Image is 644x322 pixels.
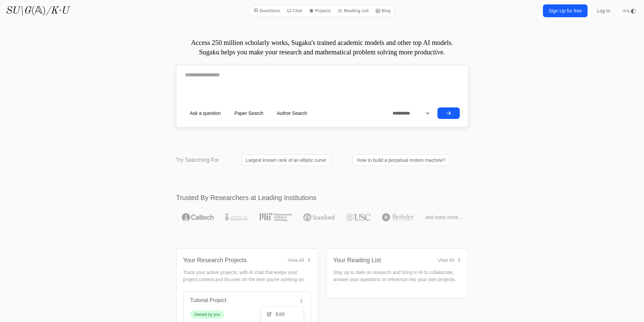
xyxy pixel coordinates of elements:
[5,6,31,16] i: SU\G
[260,213,292,221] img: MIT
[333,255,381,265] div: Your Reading List
[176,38,468,57] p: Access 250 million scholarly works, Sugaku's trained academic models and other top AI models. Sug...
[183,269,311,283] p: Track your active projects, with AI chat that keeps your project context and focuses on the item ...
[353,154,450,166] a: How to build a perpetual motion machine?
[303,213,335,221] img: Stanford
[185,107,226,119] button: Ask a question
[288,257,311,264] a: View All
[346,213,371,221] img: USC
[333,269,461,283] p: Stay up to date on research and bring in AI to collaborate, answer your questions or reference in...
[271,107,313,119] button: Author Search
[229,107,269,119] button: Paper Search
[176,193,468,202] h2: Trusted By Researchers at Leading Institutions
[335,6,372,15] a: Reading List
[176,156,219,164] p: Try Searching For
[5,5,69,17] a: SU\G(𝔸)/K·U
[425,214,462,221] span: and many more...
[593,5,614,17] a: Log In
[194,312,220,317] div: Owned by you
[190,297,226,303] a: Tutorial Project
[438,257,461,264] a: View All
[261,308,304,320] a: Edit
[241,154,331,166] a: Largest known rank of an elliptic curve
[543,4,588,17] a: Sign Up for free
[306,6,334,15] a: Projects
[46,6,69,16] i: /K·U
[183,255,247,265] div: Your Research Projects
[288,257,304,264] div: View All
[251,6,283,15] a: Questions
[630,8,636,14] span: ◐
[182,213,214,221] img: Caltech
[225,213,248,221] img: University of Toronto
[284,6,305,15] a: Chat
[382,213,414,221] img: UC Berkeley
[622,4,636,18] button: ◐
[438,257,454,264] div: View All
[373,6,393,15] a: Blog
